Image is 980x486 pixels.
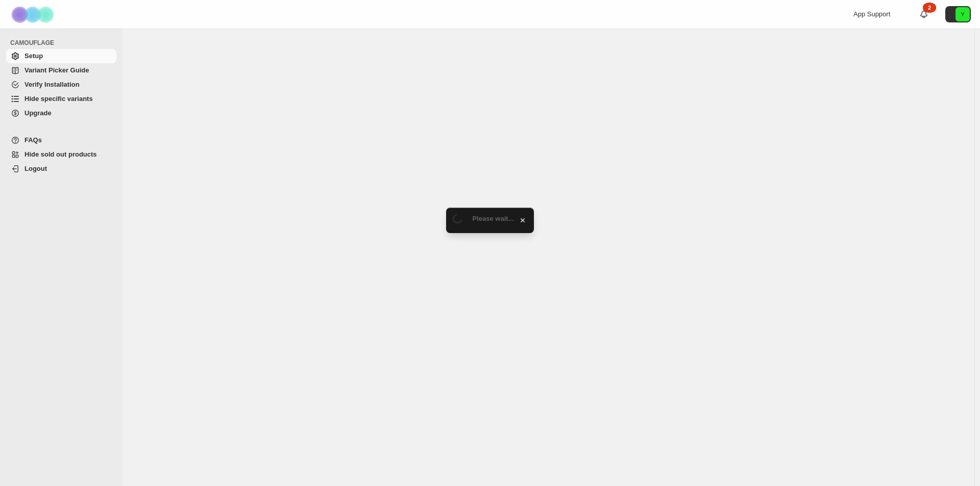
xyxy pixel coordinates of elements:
span: Variant Picker Guide [24,66,89,74]
a: FAQs [6,133,116,147]
span: Avatar with initials Y [955,7,970,21]
img: Camouflage [8,1,59,29]
span: Logout [24,165,47,172]
a: 2 [919,9,929,19]
text: Y [961,11,965,17]
button: Avatar with initials Y [945,6,971,22]
a: Variant Picker Guide [6,63,116,78]
span: FAQs [24,136,42,144]
a: Hide specific variants [6,92,116,106]
span: App Support [853,10,890,18]
a: Upgrade [6,106,116,120]
span: Verify Installation [24,81,80,88]
a: Logout [6,162,116,176]
div: 2 [923,3,936,13]
span: Hide specific variants [24,95,93,103]
span: Please wait... [473,215,514,222]
a: Setup [6,49,116,63]
a: Verify Installation [6,78,116,92]
a: Hide sold out products [6,147,116,162]
span: Upgrade [24,109,52,117]
span: CAMOUFLAGE [10,39,117,47]
span: Setup [24,52,43,60]
span: Hide sold out products [24,150,97,158]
